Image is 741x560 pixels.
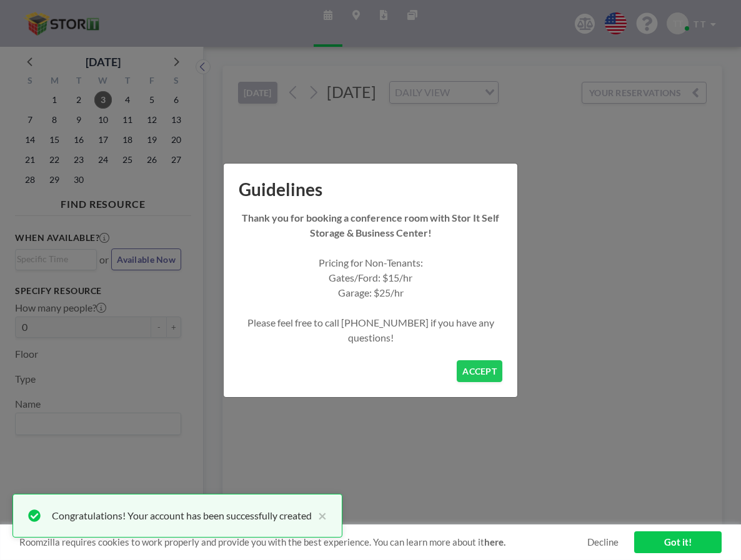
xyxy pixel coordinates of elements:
a: Got it! [634,531,722,553]
button: ACCEPT [457,360,502,382]
p: Pricing for Non-Tenants: [239,255,502,270]
button: close [312,508,327,523]
strong: Thank you for booking a conference room with Stor It Self Storage & Business Center! [242,212,499,238]
div: Congratulations! Your account has been successfully created [52,508,312,523]
p: Please feel free to call [PHONE_NUMBER] if you have any questions! [239,315,502,345]
h1: Guidelines [224,164,517,210]
a: here. [484,536,505,548]
span: Roomzilla requires cookies to work properly and provide you with the best experience. You can lea... [19,536,587,548]
p: Gates/Ford: $15/hr [239,270,502,285]
p: Garage: $25/hr [239,285,502,300]
a: Decline [587,536,619,548]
